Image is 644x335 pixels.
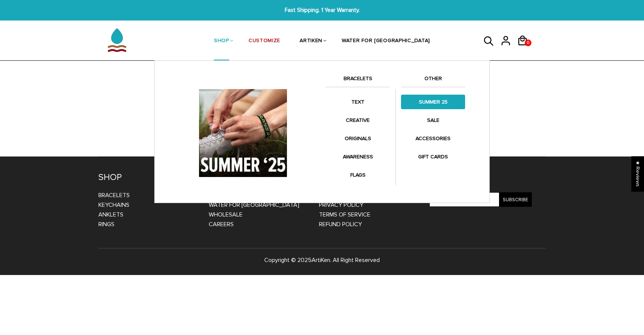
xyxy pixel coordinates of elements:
[326,74,390,87] a: BRACELETS
[326,95,390,109] a: TEXT
[326,113,390,127] a: CREATIVE
[249,22,280,61] a: CUSTOMIZE
[214,22,229,61] a: SHOP
[326,131,390,146] a: ORIGINALS
[499,192,532,207] input: Subscribe
[209,221,234,228] a: CAREERS
[319,221,362,228] a: Refund Policy
[98,100,113,106] a: Home
[98,221,114,228] a: Rings
[209,211,243,218] a: WHOLESALE
[98,211,123,218] a: Anklets
[342,22,430,61] a: WATER FOR [GEOGRAPHIC_DATA]
[401,113,465,127] a: SALE
[326,168,390,182] a: FLAGS
[517,48,534,50] a: 0
[209,201,299,209] a: WATER FOR [GEOGRAPHIC_DATA]
[401,74,465,87] a: OTHER
[401,131,465,146] a: ACCESSORIES
[98,255,546,265] p: Copyright © 2025 . All Right Reserved
[118,100,136,106] span: Search
[319,211,370,218] a: Terms of Service
[98,192,130,199] a: Bracelets
[115,100,117,106] span: /
[319,201,363,209] a: Privacy Policy
[198,6,446,15] span: Fast Shipping. 1 Year Warranty.
[312,256,330,264] a: ArtiKen
[326,149,390,164] a: AWARENESS
[87,76,557,95] h1: Search results
[631,156,644,192] div: Click to open Judge.me floating reviews tab
[300,22,322,61] a: ARTIKEN
[98,172,198,183] h4: SHOP
[98,201,129,209] a: Keychains
[98,123,546,132] p: 0 results for '[DEMOGRAPHIC_DATA]'
[401,95,465,109] a: SUMMER 25
[525,38,531,48] span: 0
[401,149,465,164] a: GIFT CARDS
